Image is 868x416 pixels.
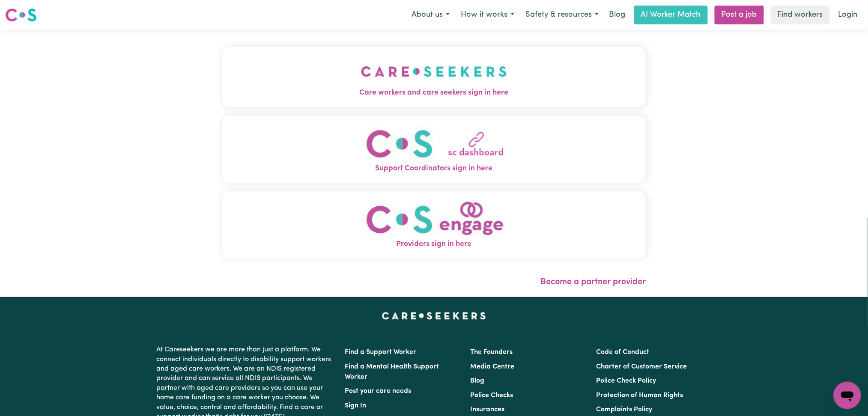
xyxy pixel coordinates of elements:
a: Blog [604,6,631,24]
button: Providers sign in here [222,191,646,259]
a: Police Check Policy [596,377,656,384]
a: AI Worker Match [634,6,708,24]
a: Careseekers home page [382,312,486,319]
a: The Founders [471,349,513,356]
a: Insurances [471,406,505,413]
a: Complaints Policy [596,406,652,413]
button: Safety & resources [520,6,604,24]
button: Care workers and care seekers sign in here [222,47,646,107]
a: Sign In [345,402,367,409]
button: How it works [455,6,520,24]
iframe: Button to launch messaging window [834,382,861,409]
span: Support Coordinators sign in here [222,163,646,174]
a: Blog [471,377,485,384]
a: Code of Conduct [596,349,649,356]
button: Support Coordinators sign in here [222,116,646,183]
a: Login [833,6,863,24]
span: Care workers and care seekers sign in here [222,87,646,98]
a: Charter of Customer Service [596,363,687,370]
a: Find a Support Worker [345,349,417,356]
a: Media Centre [471,363,515,370]
a: Protection of Human Rights [596,392,683,399]
a: Post your care needs [345,388,412,395]
a: Become a partner provider [540,278,646,286]
img: Careseekers logo [5,7,37,23]
a: Find a Mental Health Support Worker [345,363,439,380]
a: Post a job [715,6,764,24]
button: About us [406,6,455,24]
a: Find workers [771,6,830,24]
span: Providers sign in here [222,239,646,250]
a: Careseekers logo [5,5,37,25]
a: Police Checks [471,392,513,399]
